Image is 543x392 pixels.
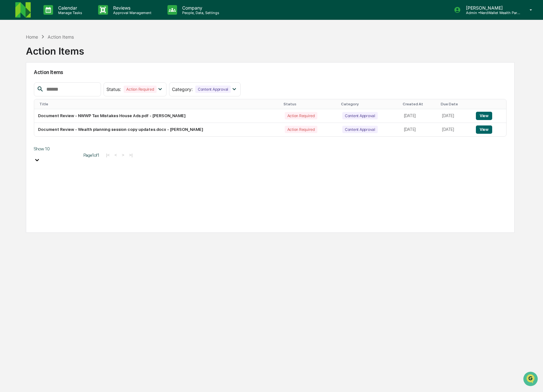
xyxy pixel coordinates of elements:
[127,152,135,158] button: >|
[283,102,336,106] div: Status
[6,13,116,24] p: How can we help?
[13,80,41,87] span: Preclearance
[476,112,492,120] button: View
[64,108,77,113] span: Pylon
[26,34,38,40] div: Home
[22,55,81,60] div: We're available if you need us!
[342,112,378,119] div: Content Approval
[48,34,74,40] div: Action Items
[13,93,40,99] span: Data Lookup
[53,80,79,87] span: Attestations
[53,11,85,15] p: Manage Tasks
[403,102,436,106] div: Created At
[46,81,51,86] div: 🗄️
[4,78,44,89] a: 🖐️Preclearance
[6,49,18,60] img: 1746055101610-c473b297-6a78-478c-a979-82029cc54cd1
[476,125,492,134] button: View
[341,102,398,106] div: Category
[400,123,438,136] td: [DATE]
[22,49,105,55] div: Start new chat
[6,93,12,98] div: 🔎
[285,126,317,133] div: Action Required
[461,5,520,11] p: [PERSON_NAME]
[83,153,99,158] span: Page 1 of 1
[34,109,281,123] td: Document Review - NWWP Tax Mistakes House Ads.pdf - [PERSON_NAME]
[34,123,281,136] td: Document Review - Wealth planning session copy updates.docx - [PERSON_NAME]
[44,78,82,89] a: 🗄️Attestations
[285,112,317,119] div: Action Required
[177,11,222,15] p: People, Data, Settings
[17,29,105,36] input: Clear
[112,152,119,158] button: <
[108,5,155,11] p: Reviews
[438,109,472,123] td: [DATE]
[476,113,492,118] a: View
[106,87,121,92] span: Status :
[34,146,79,151] div: Show 10
[441,102,469,106] div: Due Date
[124,86,156,93] div: Action Required
[438,123,472,136] td: [DATE]
[4,90,43,102] a: 🔎Data Lookup
[523,371,540,388] iframe: Open customer support
[104,152,112,158] button: |<
[400,109,438,123] td: [DATE]
[34,69,507,75] h2: Action Items
[108,11,155,15] p: Approval Management
[476,127,492,132] a: View
[26,40,84,57] div: Action Items
[15,2,31,18] img: logo
[172,87,193,92] span: Category :
[177,5,222,11] p: Company
[461,11,520,15] p: Admin • NerdWallet Wealth Partners
[6,81,12,86] div: 🖐️
[109,51,116,58] button: Start new chat
[195,86,231,93] div: Content Approval
[120,152,126,158] button: >
[39,102,278,106] div: Title
[342,126,378,133] div: Content Approval
[45,108,77,113] a: Powered byPylon
[53,5,85,11] p: Calendar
